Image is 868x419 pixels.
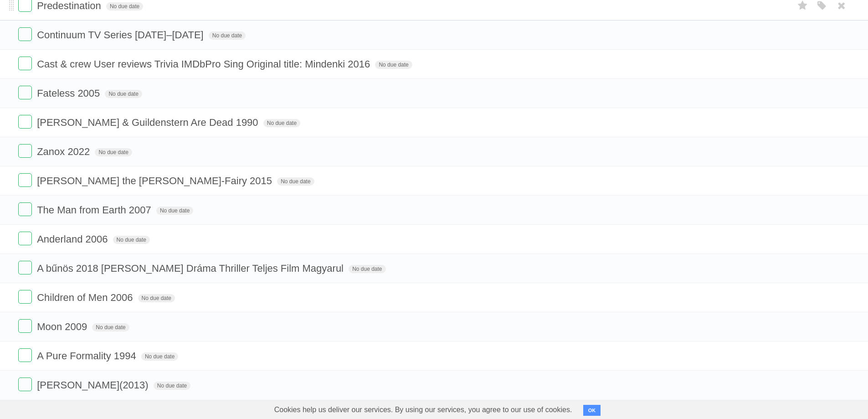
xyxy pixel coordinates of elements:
[105,90,142,98] span: No due date
[18,144,32,158] label: Done
[18,202,32,216] label: Done
[37,263,346,274] span: A bűnös 2018 [PERSON_NAME] Dráma Thriller Teljes Film Magyarul
[18,319,32,333] label: Done
[37,88,102,99] span: Fateless 2005
[18,27,32,41] label: Done
[18,86,32,99] label: Done
[154,382,190,390] span: No due date
[18,348,32,362] label: Done
[37,292,135,303] span: Children of Men 2006
[95,148,132,156] span: No due date
[141,352,178,361] span: No due date
[37,321,89,332] span: Moon 2009
[18,115,32,129] label: Done
[18,232,32,245] label: Done
[138,294,175,302] span: No due date
[37,146,92,157] span: Zanox 2022
[37,117,260,128] span: [PERSON_NAME] & Guildenstern Are Dead 1990
[106,2,143,10] span: No due date
[37,350,139,362] span: A Pure Formality 1994
[92,323,129,331] span: No due date
[277,177,314,186] span: No due date
[18,57,32,70] label: Done
[37,175,274,186] span: [PERSON_NAME] the [PERSON_NAME]-Fairy 2015
[113,236,150,244] span: No due date
[18,290,32,304] label: Done
[18,378,32,391] label: Done
[37,58,372,70] span: Cast & crew User reviews Trivia IMDbPro Sing Original title: Mindenki 2016
[37,204,154,216] span: The Man from Earth 2007
[265,401,581,419] span: Cookies help us deliver our services. By using our services, you agree to our use of cookies.
[18,261,32,274] label: Done
[583,405,601,416] button: OK
[349,265,385,273] span: No due date
[209,31,246,40] span: No due date
[18,173,32,187] label: Done
[156,207,193,215] span: No due date
[263,119,300,127] span: No due date
[37,29,206,41] span: Continuum TV Series [DATE]–[DATE]
[37,379,151,391] span: [PERSON_NAME](2013)
[375,61,412,69] span: No due date
[37,233,110,245] span: Anderland 2006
